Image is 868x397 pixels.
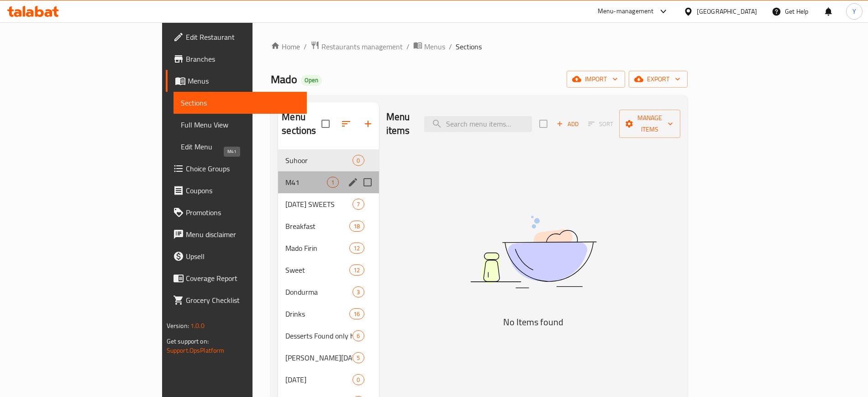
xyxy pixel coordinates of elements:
[181,97,300,108] span: Sections
[285,265,349,275] span: Sweet
[285,352,352,363] span: [PERSON_NAME][DATE]
[316,114,335,133] span: Select all sections
[335,113,357,135] span: Sort sections
[167,344,225,356] a: Support.OpsPlatform
[350,266,363,275] span: 12
[166,48,307,70] a: Branches
[166,267,307,289] a: Coverage Report
[181,141,300,152] span: Edit Menu
[278,281,379,303] div: Dondurma3
[626,112,673,135] span: Manage items
[186,163,300,174] span: Choice Groups
[582,117,619,131] span: Select section first
[456,41,482,52] span: Sections
[166,245,307,267] a: Upsell
[352,199,364,210] div: items
[349,308,364,319] div: items
[278,369,379,391] div: [DATE]0
[357,113,379,135] button: Add section
[186,207,300,218] span: Promotions
[353,288,363,296] span: 3
[413,41,445,53] a: Menus
[406,41,410,52] li: /
[321,41,403,52] span: Restaurants management
[350,244,363,253] span: 12
[285,286,352,297] span: Dondurma
[353,376,363,384] span: 0
[166,201,307,223] a: Promotions
[285,155,352,166] span: Suhoor
[285,243,349,254] span: Mado Firin
[555,119,580,129] span: Add
[285,221,349,232] span: Breakfast
[424,116,532,132] input: search
[174,92,307,114] a: Sections
[181,119,300,130] span: Full Menu View
[301,76,322,84] span: Open
[278,171,379,193] div: M411edit
[166,289,307,311] a: Grocery Checklist
[166,26,307,48] a: Edit Restaurant
[449,41,452,52] li: /
[278,237,379,259] div: Mado Firin12
[619,110,680,138] button: Manage items
[553,117,582,131] span: Add item
[352,286,364,297] div: items
[278,193,379,215] div: [DATE] SWEETS7
[349,221,364,232] div: items
[285,374,352,385] div: Mother's Day
[350,222,363,231] span: 18
[424,41,445,52] span: Menus
[636,74,680,85] span: export
[285,330,352,341] span: Desserts Found only here
[186,185,300,196] span: Coupons
[174,136,307,158] a: Edit Menu
[186,229,300,240] span: Menu disclaimer
[327,177,338,188] div: items
[285,177,327,188] span: M41
[353,200,363,209] span: 7
[697,6,757,16] div: [GEOGRAPHIC_DATA]
[190,320,205,332] span: 1.0.0
[352,374,364,385] div: items
[186,251,300,262] span: Upsell
[419,315,647,329] h5: No Items found
[852,6,856,16] span: Y
[352,155,364,166] div: items
[352,352,364,363] div: items
[188,75,300,86] span: Menus
[353,156,363,165] span: 0
[598,6,654,17] div: Menu-management
[350,310,363,318] span: 16
[352,330,364,341] div: items
[167,320,189,332] span: Version:
[166,180,307,201] a: Coupons
[186,53,300,64] span: Branches
[166,70,307,92] a: Menus
[353,354,363,362] span: 5
[278,215,379,237] div: Breakfast18
[327,178,338,187] span: 1
[278,149,379,171] div: Suhoor0
[349,265,364,275] div: items
[271,41,688,53] nav: breadcrumb
[285,352,352,363] div: Mado Ramadan
[285,199,352,210] span: [DATE] SWEETS
[186,273,300,284] span: Coverage Report
[166,158,307,180] a: Choice Groups
[278,259,379,281] div: Sweet12
[386,110,414,138] h2: Menu items
[419,191,647,312] img: dish.svg
[166,223,307,245] a: Menu disclaimer
[553,117,582,131] button: Add
[285,308,349,319] span: Drinks
[310,41,403,53] a: Restaurants management
[278,303,379,325] div: Drinks16
[301,75,322,86] div: Open
[167,335,209,347] span: Get support on:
